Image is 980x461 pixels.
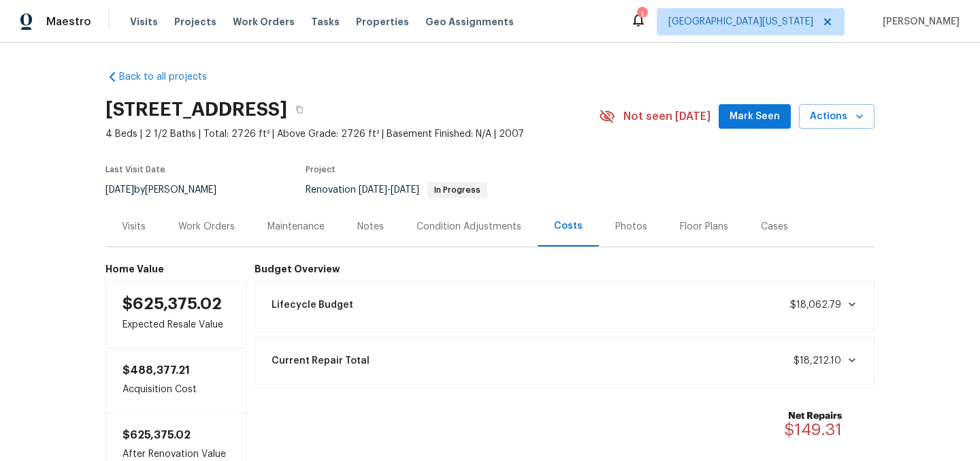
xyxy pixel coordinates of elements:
span: Project [306,165,336,174]
div: Cases [761,220,788,234]
span: $625,375.02 [122,430,191,441]
span: [DATE] [105,185,134,195]
a: Back to all projects [105,70,236,84]
span: - [359,185,419,195]
span: In Progress [429,186,486,194]
span: Projects [174,15,216,29]
div: Acquisition Cost [105,349,246,413]
span: Visits [130,15,158,29]
button: Actions [799,104,875,129]
div: Photos [615,220,647,234]
span: Tasks [311,17,340,27]
span: Not seen [DATE] [623,110,710,123]
span: Last Visit Date [105,165,165,174]
div: Costs [554,219,583,233]
h2: [STREET_ADDRESS] [105,103,287,116]
span: Mark Seen [730,108,780,125]
div: Floor Plans [680,220,728,234]
span: $625,375.02 [122,296,222,312]
span: Geo Assignments [425,15,514,29]
h6: Home Value [105,264,246,274]
span: [PERSON_NAME] [877,15,960,29]
span: $18,212.10 [794,356,841,366]
div: Expected Resale Value [105,281,246,349]
button: Copy Address [287,97,312,122]
span: $18,062.79 [790,300,841,310]
button: Mark Seen [719,104,791,129]
span: 4 Beds | 2 1/2 Baths | Total: 2726 ft² | Above Grade: 2726 ft² | Basement Finished: N/A | 2007 [105,127,599,141]
div: by [PERSON_NAME] [105,182,233,198]
span: Work Orders [233,15,295,29]
div: Notes [357,220,384,234]
span: $149.31 [784,422,842,438]
span: Actions [810,108,864,125]
b: Net Repairs [784,409,842,423]
div: Visits [122,220,146,234]
span: [DATE] [391,185,419,195]
h6: Budget Overview [255,264,875,274]
span: Renovation [306,185,487,195]
div: 1 [637,8,647,22]
span: Maestro [46,15,91,29]
div: Maintenance [267,220,325,234]
span: Lifecycle Budget [272,298,353,312]
span: Current Repair Total [272,354,370,368]
div: Condition Adjustments [416,220,521,234]
div: Work Orders [178,220,235,234]
span: Properties [356,15,409,29]
span: [DATE] [359,185,387,195]
span: $488,377.21 [122,365,190,376]
span: [GEOGRAPHIC_DATA][US_STATE] [668,15,813,29]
